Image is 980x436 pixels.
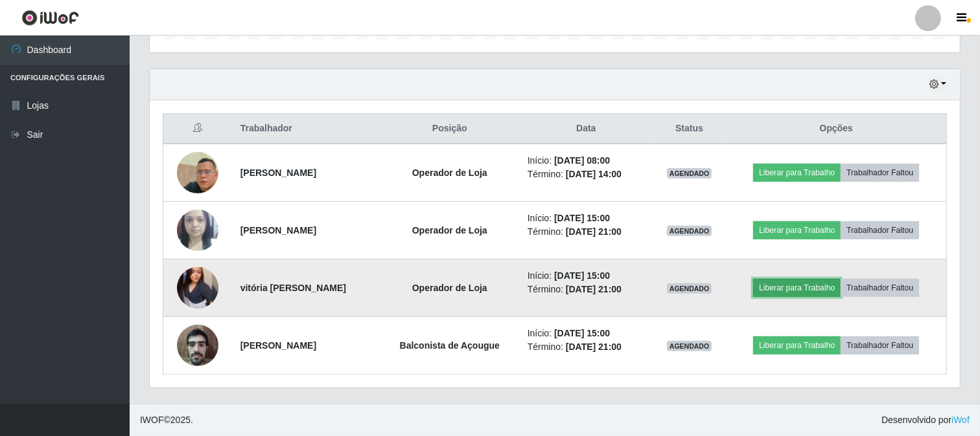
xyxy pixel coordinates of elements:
[240,225,316,235] strong: [PERSON_NAME]
[177,267,218,309] img: 1746551747350.jpeg
[177,202,218,257] img: 1725023751160.jpeg
[667,341,712,351] span: AGENDADO
[726,114,946,144] th: Opções
[528,212,645,225] li: Início:
[412,225,487,235] strong: Operador de Loja
[566,169,622,179] time: [DATE] 14:00
[753,279,841,297] button: Liberar para Trabalho
[528,327,645,340] li: Início:
[233,114,380,144] th: Trabalhador
[566,342,622,352] time: [DATE] 21:00
[667,168,712,179] span: AGENDADO
[528,225,645,239] li: Término:
[140,413,193,427] span: © 2025 .
[240,283,346,293] strong: vitória [PERSON_NAME]
[140,415,164,425] span: IWOF
[528,283,645,296] li: Término:
[554,155,610,166] time: [DATE] 08:00
[528,269,645,283] li: Início:
[21,10,79,26] img: CoreUI Logo
[528,168,645,181] li: Término:
[881,413,970,427] span: Desenvolvido por
[520,114,653,144] th: Data
[177,136,218,210] img: 1743539539732.jpeg
[528,340,645,354] li: Término:
[841,221,919,239] button: Trabalhador Faltou
[380,114,520,144] th: Posição
[951,415,970,425] a: iWof
[566,226,622,237] time: [DATE] 21:00
[753,164,841,182] button: Liberar para Trabalho
[841,164,919,182] button: Trabalhador Faltou
[841,279,919,297] button: Trabalhador Faltou
[566,284,622,294] time: [DATE] 21:00
[667,283,712,294] span: AGENDADO
[753,336,841,354] button: Liberar para Trabalho
[240,340,316,351] strong: [PERSON_NAME]
[554,213,610,223] time: [DATE] 15:00
[412,283,487,293] strong: Operador de Loja
[528,154,645,168] li: Início:
[667,226,712,236] span: AGENDADO
[841,336,919,354] button: Trabalhador Faltou
[554,270,610,281] time: [DATE] 15:00
[753,221,841,239] button: Liberar para Trabalho
[177,318,218,373] img: 1734364462584.jpeg
[400,340,500,351] strong: Balconista de Açougue
[240,168,316,178] strong: [PERSON_NAME]
[554,328,610,338] time: [DATE] 15:00
[412,168,487,178] strong: Operador de Loja
[653,114,726,144] th: Status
